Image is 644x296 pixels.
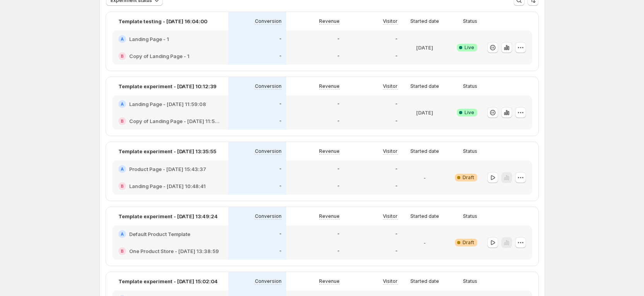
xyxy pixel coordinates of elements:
[337,36,340,42] p: -
[463,83,477,89] p: Status
[337,166,340,172] p: -
[121,249,124,253] h2: B
[395,166,398,172] p: -
[395,118,398,124] p: -
[383,83,398,89] p: Visitor
[255,278,282,284] p: Conversion
[465,110,474,116] span: Live
[129,230,190,238] h2: Default Product Template
[463,18,477,24] p: Status
[463,278,477,284] p: Status
[319,83,340,89] p: Revenue
[410,213,439,219] p: Started date
[410,18,439,24] p: Started date
[279,36,282,42] p: -
[118,147,216,155] p: Template experiment - [DATE] 13:35:55
[465,44,474,51] span: Live
[118,212,218,220] p: Template experiment - [DATE] 13:49:24
[319,213,340,219] p: Revenue
[416,109,433,116] p: [DATE]
[121,102,124,106] h2: A
[279,53,282,59] p: -
[279,231,282,237] p: -
[255,18,282,24] p: Conversion
[121,37,124,41] h2: A
[118,277,218,285] p: Template experiment - [DATE] 15:02:04
[463,175,474,181] span: Draft
[424,239,426,246] p: -
[416,44,433,51] p: [DATE]
[463,213,477,219] p: Status
[337,183,340,189] p: -
[337,231,340,237] p: -
[319,278,340,284] p: Revenue
[463,148,477,154] p: Status
[121,167,124,171] h2: A
[279,118,282,124] p: -
[383,148,398,154] p: Visitor
[410,83,439,89] p: Started date
[129,165,206,173] h2: Product Page - [DATE] 15:43:37
[395,231,398,237] p: -
[118,82,217,90] p: Template experiment - [DATE] 10:12:39
[279,101,282,107] p: -
[129,100,206,108] h2: Landing Page - [DATE] 11:59:08
[129,182,206,190] h2: Landing Page - [DATE] 10:48:41
[279,166,282,172] p: -
[337,248,340,254] p: -
[255,83,282,89] p: Conversion
[118,17,207,25] p: Template testing - [DATE] 16:04:00
[383,278,398,284] p: Visitor
[395,101,398,107] p: -
[463,240,474,246] span: Draft
[424,174,426,181] p: -
[129,52,190,60] h2: Copy of Landing Page - 1
[279,183,282,189] p: -
[395,183,398,189] p: -
[319,18,340,24] p: Revenue
[395,53,398,59] p: -
[279,248,282,254] p: -
[129,117,222,125] h2: Copy of Landing Page - [DATE] 11:59:08
[383,18,398,24] p: Visitor
[121,54,124,58] h2: B
[129,247,219,255] h2: One Product Store - [DATE] 13:38:59
[255,213,282,219] p: Conversion
[121,184,124,188] h2: B
[410,278,439,284] p: Started date
[337,118,340,124] p: -
[383,213,398,219] p: Visitor
[337,101,340,107] p: -
[395,36,398,42] p: -
[121,232,124,236] h2: A
[410,148,439,154] p: Started date
[129,35,169,43] h2: Landing Page - 1
[121,119,124,123] h2: B
[319,148,340,154] p: Revenue
[337,53,340,59] p: -
[255,148,282,154] p: Conversion
[395,248,398,254] p: -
